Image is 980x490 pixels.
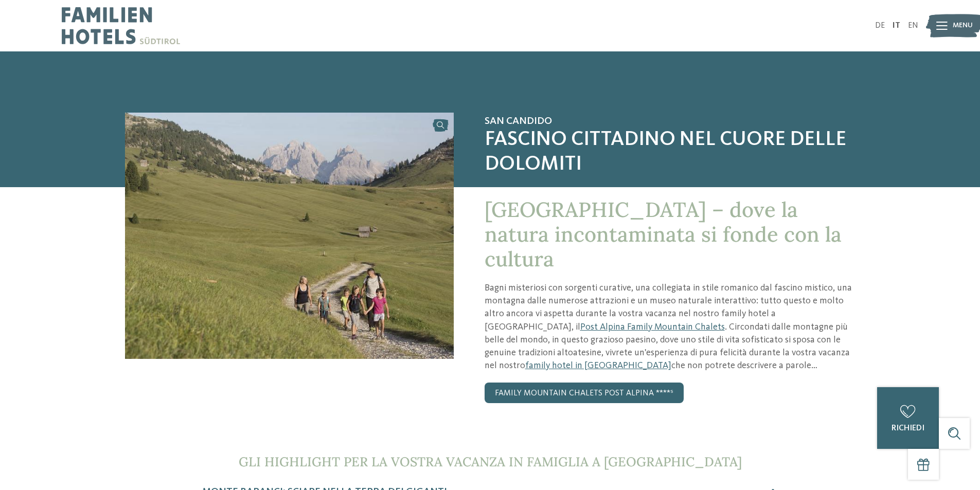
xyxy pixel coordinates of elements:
a: Post Alpina Family Mountain Chalets [580,322,725,332]
span: Menu [953,21,973,31]
span: Gli highlight per la vostra vacanza in famiglia a [GEOGRAPHIC_DATA] [239,453,742,470]
a: Family Mountain Chalets Post Alpina ****ˢ [485,383,684,403]
span: San Candido [485,115,856,128]
a: IT [893,22,900,30]
a: richiedi [877,387,939,449]
p: Bagni misteriosi con sorgenti curative, una collegiata in stile romanico dal fascino mistico, una... [485,282,856,372]
a: family hotel in [GEOGRAPHIC_DATA] [525,361,671,370]
img: Il family hotel a San Candido, dove la natura fa rima con cultura [125,113,454,359]
span: Fascino cittadino nel cuore delle Dolomiti [485,128,856,177]
span: [GEOGRAPHIC_DATA] – dove la natura incontaminata si fonde con la cultura [485,196,842,272]
a: DE [875,22,885,30]
a: EN [908,22,918,30]
span: richiedi [892,424,924,432]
